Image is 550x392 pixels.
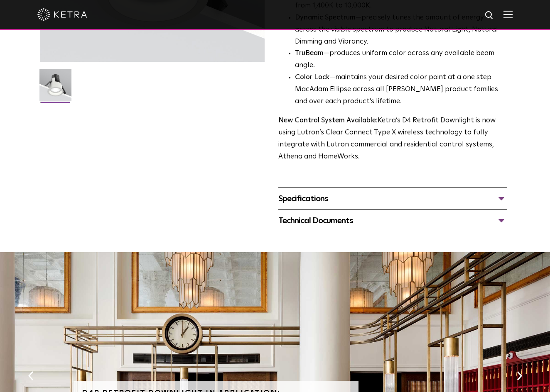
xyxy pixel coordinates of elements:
img: ketra-logo-2019-white [37,8,87,21]
img: D4R Retrofit Downlight [39,69,71,107]
strong: New Control System Available: [278,117,378,124]
li: —precisely tunes the amount of energy across the visible spectrum to produce Natural Light, Natur... [295,12,507,48]
img: Hamburger%20Nav.svg [503,10,513,18]
strong: Color Lock [295,74,329,81]
button: Previous [27,370,35,381]
div: Specifications [278,192,507,205]
button: Next [515,370,523,381]
strong: TruBeam [295,50,324,57]
li: —produces uniform color across any available beam angle. [295,48,507,72]
p: Ketra’s D4 Retrofit Downlight is now using Lutron’s Clear Connect Type X wireless technology to f... [278,115,507,163]
div: Technical Documents [278,214,507,227]
img: search icon [484,10,495,21]
li: —maintains your desired color point at a one step MacAdam Ellipse across all [PERSON_NAME] produc... [295,72,507,108]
